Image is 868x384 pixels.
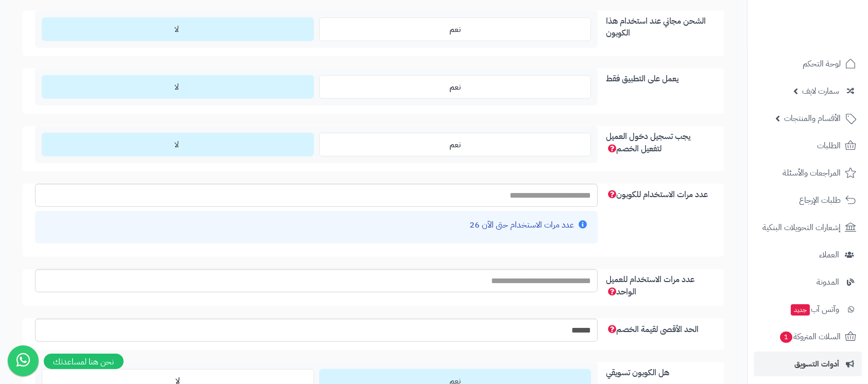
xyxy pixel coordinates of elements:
[449,23,461,36] span: نعم
[817,138,841,153] span: الطلبات
[470,219,574,231] small: عدد مرات الاستخدام حتى الآن 26
[780,331,792,343] span: 1
[754,133,862,158] a: الطلبات
[449,138,461,151] span: نعم
[754,297,862,322] a: وآتس آبجديد
[606,130,690,155] span: يجب تسجيل دخول العميل لتفعيل الخصم
[754,51,862,76] a: لوحة التحكم
[602,11,716,39] label: الشحن مجاني عند استخدام هذا الكوبون
[602,362,716,379] label: هل الكوبون تسويقي
[175,23,179,36] span: لا
[802,84,839,98] span: سمارت لايف
[819,248,839,262] span: العملاء
[783,166,841,180] span: المراجعات والأسئلة
[606,273,695,298] span: عدد مرات الاستخدام للعميل الواحد
[606,188,708,201] span: عدد مرات الاستخدام للكوبون
[754,161,862,185] a: المراجعات والأسئلة
[175,81,179,93] span: لا
[794,357,839,371] span: أدوات التسويق
[175,138,179,151] span: لا
[754,188,862,213] a: طلبات الإرجاع
[754,324,862,349] a: السلات المتروكة1
[754,242,862,267] a: العملاء
[803,57,841,71] span: لوحة التحكم
[602,68,716,85] label: يعمل على التطبيق فقط
[790,302,839,317] span: وآتس آب
[762,220,841,235] span: إشعارات التحويلات البنكية
[784,111,841,126] span: الأقسام والمنتجات
[754,270,862,294] a: المدونة
[791,304,810,316] span: جديد
[449,81,461,93] span: نعم
[606,323,699,336] span: الحد الأقصى لقيمة الخصم
[754,352,862,376] a: أدوات التسويق
[799,193,841,207] span: طلبات الإرجاع
[817,275,839,289] span: المدونة
[754,215,862,240] a: إشعارات التحويلات البنكية
[779,329,841,344] span: السلات المتروكة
